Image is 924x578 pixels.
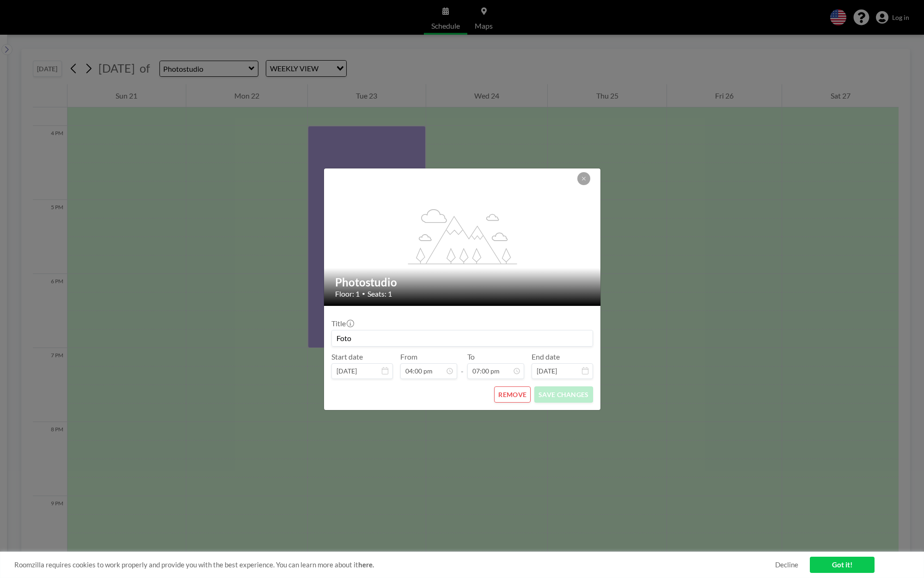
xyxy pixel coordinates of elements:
[331,319,353,328] label: Title
[331,352,363,361] label: Start date
[367,289,392,298] span: Seats: 1
[358,560,374,569] a: here.
[532,352,560,361] label: End date
[14,560,775,569] span: Roomzilla requires cookies to work properly and provide you with the best experience. You can lea...
[400,352,417,361] label: From
[461,355,464,376] span: -
[775,560,798,569] a: Decline
[335,275,590,289] h2: Photostudio
[494,386,531,403] button: REMOVE
[332,330,593,346] input: (No title)
[362,290,365,297] span: •
[534,386,593,403] button: SAVE CHANGES
[335,289,360,298] span: Floor: 1
[810,557,875,573] a: Got it!
[408,208,517,264] g: flex-grow: 1.2;
[467,352,475,361] label: To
